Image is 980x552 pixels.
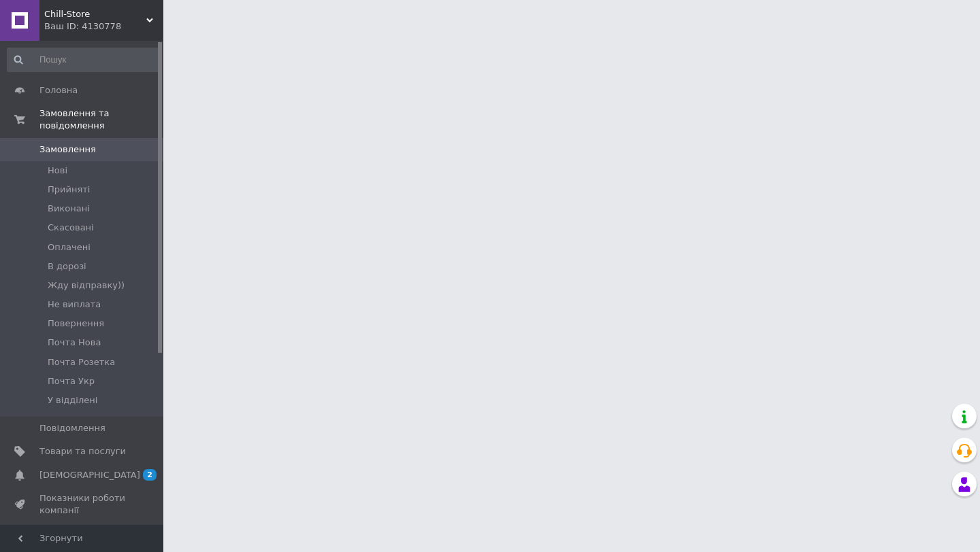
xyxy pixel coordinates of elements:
[48,222,94,234] span: Скасовані
[48,279,125,292] span: Жду відправку))
[48,260,86,273] span: В дорозі
[48,394,97,407] span: У відділені
[48,184,90,196] span: Прийняті
[7,48,161,72] input: Пошук
[39,445,126,458] span: Товари та послуги
[48,337,101,349] span: Почта Нова
[48,241,91,254] span: Оплачені
[143,469,157,481] span: 2
[48,203,90,215] span: Виконані
[39,143,96,156] span: Замовлення
[48,356,115,368] span: Почта Розетка
[39,84,78,97] span: Головна
[39,107,163,132] span: Замовлення та повідомлення
[48,165,67,177] span: Нові
[48,298,101,311] span: Не виплата
[39,422,105,434] span: Повідомлення
[44,20,163,33] div: Ваш ID: 4130778
[48,317,104,330] span: Повернення
[44,8,146,20] span: Chill-Store
[39,492,126,517] span: Показники роботи компанії
[48,375,95,387] span: Почта Укр
[39,469,140,481] span: [DEMOGRAPHIC_DATA]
